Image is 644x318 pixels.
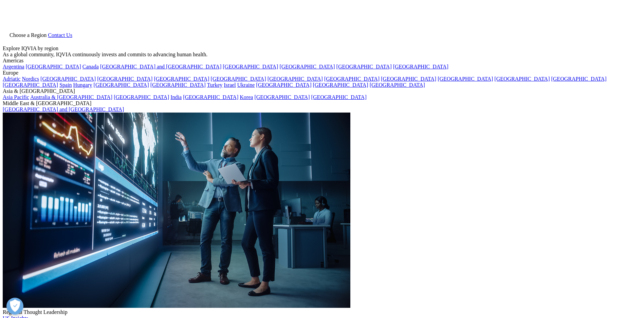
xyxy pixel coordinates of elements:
[551,76,606,82] a: [GEOGRAPHIC_DATA]
[3,88,641,94] div: Asia & [GEOGRAPHIC_DATA]
[237,82,255,88] a: Ukraine
[324,76,380,82] a: [GEOGRAPHIC_DATA]
[73,82,92,88] a: Hungary
[240,94,253,100] a: Korea
[3,94,29,100] a: Asia Pacific
[94,82,149,88] a: [GEOGRAPHIC_DATA]
[370,82,425,88] a: [GEOGRAPHIC_DATA]
[59,82,72,88] a: Spain
[150,82,206,88] a: [GEOGRAPHIC_DATA]
[494,76,550,82] a: [GEOGRAPHIC_DATA]
[154,76,209,82] a: [GEOGRAPHIC_DATA]
[6,298,23,315] button: Präferenzen öffnen
[3,52,641,58] div: As a global community, IQVIA continuously invests and commits to advancing human health.
[223,64,278,69] a: [GEOGRAPHIC_DATA]
[3,64,24,69] a: Argentina
[254,94,310,100] a: [GEOGRAPHIC_DATA]
[40,76,96,82] a: [GEOGRAPHIC_DATA]
[207,82,223,88] a: Turkey
[3,82,58,88] a: [GEOGRAPHIC_DATA]
[313,82,368,88] a: [GEOGRAPHIC_DATA]
[3,76,20,82] a: Adriatic
[10,32,47,38] span: Choose a Region
[48,32,72,38] a: Contact Us
[211,76,266,82] a: [GEOGRAPHIC_DATA]
[336,64,392,69] a: [GEOGRAPHIC_DATA]
[97,76,152,82] a: [GEOGRAPHIC_DATA]
[3,45,641,52] div: Explore IQVIA by region
[3,113,350,308] img: 2093_analyzing-data-using-big-screen-display-and-laptop.png
[26,64,81,69] a: [GEOGRAPHIC_DATA]
[3,70,641,76] div: Europe
[170,94,182,100] a: India
[256,82,311,88] a: [GEOGRAPHIC_DATA]
[381,76,436,82] a: [GEOGRAPHIC_DATA]
[22,76,39,82] a: Nordics
[311,94,367,100] a: [GEOGRAPHIC_DATA]
[279,64,335,69] a: [GEOGRAPHIC_DATA]
[438,76,493,82] a: [GEOGRAPHIC_DATA]
[183,94,238,100] a: [GEOGRAPHIC_DATA]
[3,106,124,112] a: [GEOGRAPHIC_DATA] and [GEOGRAPHIC_DATA]
[3,58,641,64] div: Americas
[268,76,323,82] a: [GEOGRAPHIC_DATA]
[100,64,221,69] a: [GEOGRAPHIC_DATA] and [GEOGRAPHIC_DATA]
[393,64,448,69] a: [GEOGRAPHIC_DATA]
[3,309,641,315] div: Regional Thought Leadership
[30,94,112,100] a: Australia & [GEOGRAPHIC_DATA]
[3,100,641,106] div: Middle East & [GEOGRAPHIC_DATA]
[82,64,99,69] a: Canada
[224,82,236,88] a: Israel
[114,94,169,100] a: [GEOGRAPHIC_DATA]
